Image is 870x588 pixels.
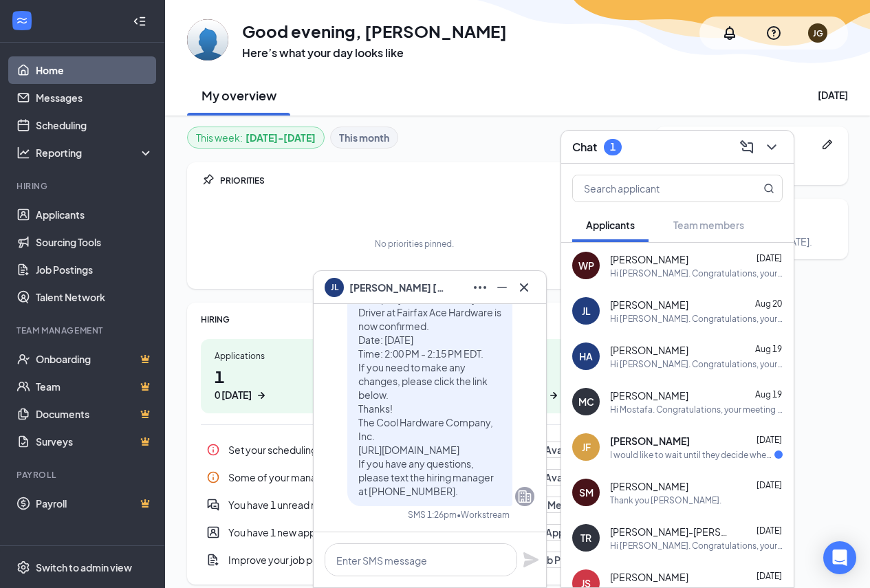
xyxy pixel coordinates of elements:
div: Hi [PERSON_NAME]. Congratulations, your meeting with The Cool Hardware Company, Inc. for Delivery... [610,540,783,552]
div: Reporting [36,146,154,160]
button: ChevronDown [761,136,783,158]
span: [PERSON_NAME] [610,434,690,448]
div: MC [578,395,594,409]
div: This week : [196,130,316,145]
button: Review Job Postings [492,552,603,568]
b: This month [339,130,389,145]
svg: MagnifyingGlass [763,183,774,194]
a: Messages [36,84,153,111]
span: [DATE] [757,480,782,490]
div: Set your scheduling availability to ensure interviews can be set up [201,436,628,464]
span: [PERSON_NAME] [610,252,688,266]
span: Aug 19 [755,389,782,400]
span: [DATE] [757,253,782,263]
span: Aug 19 [755,344,782,354]
div: [DATE] [818,88,848,102]
div: You have 1 unread message(s) from active applicants [201,491,628,519]
input: Search applicant [573,175,736,202]
div: Hi [PERSON_NAME]. Congratulations, your meeting with The Cool Hardware Company, Inc. for Delivery... [610,313,783,325]
svg: DocumentAdd [206,553,220,567]
a: Scheduling [36,111,153,139]
div: Hi Mostafa. Congratulations, your meeting with The Cool Hardware Company, Inc. for Delivery Drive... [610,404,783,415]
span: Team members [673,219,744,231]
button: Cross [513,276,535,298]
div: HA [579,349,593,363]
a: Applicants [36,201,153,228]
span: [DATE] [757,435,782,445]
svg: ComposeMessage [739,139,755,155]
div: TR [580,531,591,545]
div: Applications [215,350,322,362]
div: PRIORITIES [220,175,628,186]
a: PayrollCrown [36,490,153,517]
button: Minimize [491,276,513,298]
span: [PERSON_NAME] [PERSON_NAME] [349,280,446,295]
h3: Here’s what your day looks like [242,45,507,61]
svg: UserEntity [206,525,220,539]
b: [DATE] - [DATE] [246,130,316,145]
div: Improve your job posting visibility [201,546,628,574]
svg: Notifications [721,25,738,41]
a: Sourcing Tools [36,228,153,256]
a: OnboardingCrown [36,345,153,373]
span: [DATE] [757,525,782,536]
svg: Info [206,470,220,484]
div: JL [582,304,591,318]
button: Ellipses [469,276,491,298]
div: Switch to admin view [36,560,132,574]
div: Hi [PERSON_NAME]. Congratulations, your meeting with The Cool Hardware Company, Inc. for Delivery... [610,358,783,370]
div: Hiring [17,180,151,192]
a: Home [36,56,153,84]
a: SurveysCrown [36,428,153,455]
img: Juan Garcia [187,19,228,61]
svg: ArrowRight [547,389,561,402]
div: No priorities pinned. [375,238,454,250]
a: DocumentsCrown [36,400,153,428]
span: [PERSON_NAME] [610,570,688,584]
a: DoubleChatActiveYou have 1 unread message(s) from active applicantsRead MessagesPin [201,491,628,519]
div: Team Management [17,325,151,336]
svg: Analysis [17,146,30,160]
svg: Settings [17,560,30,574]
div: You have 1 new applicants [228,525,470,539]
div: You have 1 unread message(s) from active applicants [228,498,505,512]
svg: WorkstreamLogo [15,14,29,28]
svg: Collapse [133,14,146,28]
div: WP [578,259,594,272]
div: Improve your job posting visibility [228,553,484,567]
span: [PERSON_NAME]-[PERSON_NAME] [610,525,734,538]
button: Plane [523,552,539,568]
span: Applicants [586,219,635,231]
div: HIRING [201,314,628,325]
a: InfoSome of your managers have not set their interview availability yetSet AvailabilityPin [201,464,628,491]
svg: Pin [201,173,215,187]
span: [PERSON_NAME] [610,389,688,402]
svg: DoubleChatActive [206,498,220,512]
div: SM [579,486,594,499]
a: DocumentAddImprove your job posting visibilityReview Job PostingsPin [201,546,628,574]
h2: My overview [202,87,276,104]
div: Payroll [17,469,151,481]
a: UserEntityYou have 1 new applicantsReview New ApplicantsPin [201,519,628,546]
button: Add Availability [515,442,603,458]
div: SMS 1:26pm [408,509,457,521]
div: Open Intercom Messenger [823,541,856,574]
div: 1 [610,141,616,153]
div: 0 [DATE] [215,388,252,402]
a: Job Postings [36,256,153,283]
a: Applications10 [DATE]ArrowRight [201,339,336,413]
div: Set your scheduling availability to ensure interviews can be set up [228,443,507,457]
div: JG [813,28,823,39]
span: [PERSON_NAME] [610,343,688,357]
div: Some of your managers have not set their interview availability yet [201,464,628,491]
a: Talent Network [36,283,153,311]
svg: ArrowRight [254,389,268,402]
div: Hi [PERSON_NAME]. Congratulations, your meeting with The Cool Hardware Company, Inc. for Delivery... [610,268,783,279]
svg: QuestionInfo [765,25,782,41]
svg: Ellipses [472,279,488,296]
h3: Chat [572,140,597,155]
span: Aug 20 [755,298,782,309]
div: Some of your managers have not set their interview availability yet [228,470,510,484]
svg: Info [206,443,220,457]
div: JF [582,440,591,454]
